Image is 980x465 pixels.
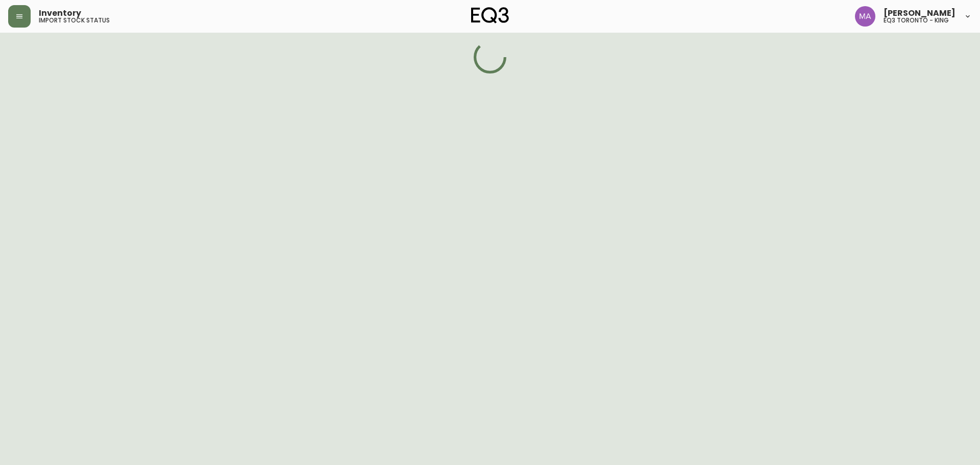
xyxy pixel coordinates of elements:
img: logo [471,7,509,23]
span: Inventory [39,9,81,17]
img: 4f0989f25cbf85e7eb2537583095d61e [855,6,875,27]
h5: eq3 toronto - king [884,17,949,23]
span: [PERSON_NAME] [884,9,955,17]
h5: import stock status [39,17,110,23]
